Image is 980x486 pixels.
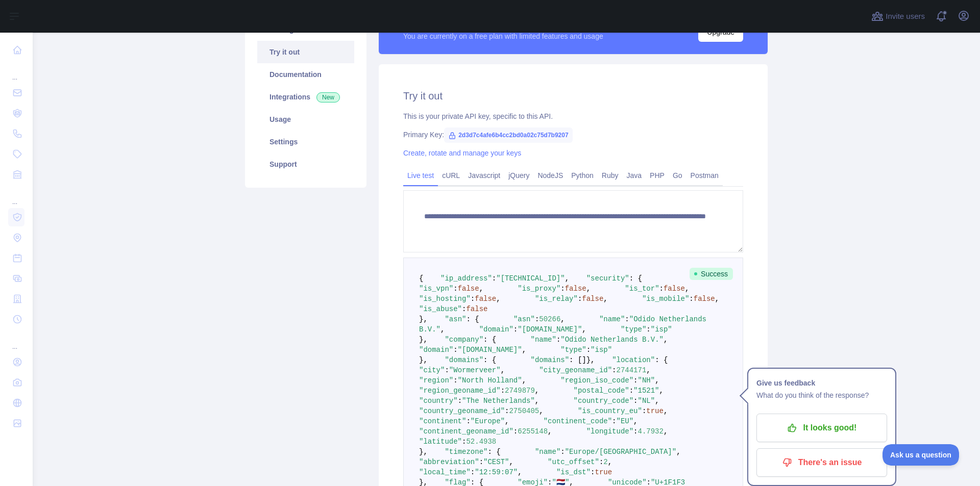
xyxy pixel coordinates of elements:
[475,468,518,476] span: "12:59:07"
[419,407,505,415] span: "country_geoname_id"
[539,315,560,323] span: 50266
[466,438,496,446] span: 52.4938
[756,448,887,477] button: There's an issue
[539,366,612,374] span: "city_geoname_id"
[403,167,438,184] a: Live test
[548,458,599,466] span: "utc_offset"
[578,295,582,303] span: :
[642,407,646,415] span: :
[445,356,483,364] span: "domains"
[419,376,453,385] span: "region"
[664,407,668,415] span: ,
[638,376,655,385] span: "NH"
[8,330,24,351] div: ...
[603,295,607,303] span: ,
[544,417,612,425] span: "continent_code"
[257,108,354,131] a: Usage
[445,336,483,344] span: "company"
[539,407,543,415] span: ,
[756,414,887,442] button: It looks good!
[560,376,633,385] span: "region_iso_code"
[623,167,646,184] a: Java
[687,167,723,184] a: Postman
[419,458,479,466] span: "abbreviation"
[530,356,569,364] span: "domains"
[642,295,689,303] span: "is_mobile"
[479,285,483,293] span: ,
[449,366,501,374] span: "Wormerveer"
[617,366,647,374] span: 2744171
[8,61,24,82] div: ...
[669,167,687,184] a: Go
[445,366,449,374] span: :
[257,153,354,175] a: Support
[869,8,927,24] button: Invite users
[479,325,513,334] span: "domain"
[764,419,879,437] p: It looks good!
[403,111,743,121] div: This is your private API key, specific to this API.
[509,458,513,466] span: ,
[257,86,354,108] a: Integrations New
[496,274,565,283] span: "[TECHNICAL_ID]"
[438,167,464,184] a: cURL
[464,167,504,184] a: Javascript
[403,149,521,157] a: Create, rotate and manage your keys
[756,377,887,389] h1: Give us feedback
[633,376,638,385] span: :
[573,397,633,405] span: "country_code"
[505,407,509,415] span: :
[756,389,887,401] p: What do you think of the response?
[659,387,664,395] span: ,
[440,325,445,334] span: ,
[483,356,496,364] span: : {
[573,387,629,395] span: "postal_code"
[646,167,669,184] a: PHP
[419,468,471,476] span: "local_time"
[257,63,354,86] a: Documentation
[466,305,487,313] span: false
[466,417,470,425] span: :
[487,448,500,456] span: : {
[664,427,668,436] span: ,
[458,376,522,385] span: "North Holland"
[591,346,612,354] span: "isp"
[257,131,354,153] a: Settings
[586,274,629,283] span: "security"
[419,336,428,344] span: },
[598,167,623,184] a: Ruby
[419,438,462,446] span: "latitude"
[419,305,462,313] span: "is_abuse"
[419,366,445,374] span: "city"
[608,458,612,466] span: ,
[419,448,428,456] span: },
[591,468,595,476] span: :
[462,438,466,446] span: :
[444,127,572,143] span: 2d3d7c4afe6b4cc2bd0a02c75d7b9207
[560,285,565,293] span: :
[659,285,664,293] span: :
[595,468,612,476] span: true
[509,407,539,415] span: 2750405
[518,468,522,476] span: ,
[560,336,664,344] span: "Odido Netherlands B.V."
[586,285,591,293] span: ,
[625,285,659,293] span: "is_tor"
[522,346,526,354] span: ,
[403,89,743,103] h2: Try it out
[612,356,655,364] span: "location"
[578,407,642,415] span: "is_country_eu"
[676,448,680,456] span: ,
[505,387,535,395] span: 2749879
[458,285,479,293] span: false
[633,417,638,425] span: ,
[419,285,453,293] span: "is_vpn"
[599,315,625,323] span: "name"
[694,295,715,303] span: false
[530,336,556,344] span: "name"
[664,336,668,344] span: ,
[586,356,595,364] span: },
[475,295,496,303] span: false
[690,268,733,280] span: Success
[513,325,518,334] span: :
[257,41,354,63] a: Try it out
